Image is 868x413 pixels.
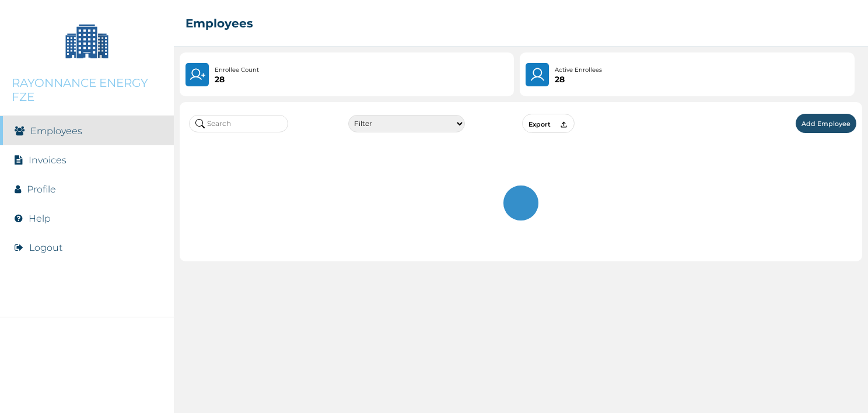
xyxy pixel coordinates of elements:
[12,76,162,104] p: RAYONNANCE ENERGY FZE
[796,114,856,133] button: Add Employee
[215,75,259,84] p: 28
[30,125,82,136] a: Employees
[189,115,288,132] input: Search
[522,114,575,133] button: Export
[215,65,259,75] p: Enrollee Count
[555,65,602,75] p: Active Enrollees
[185,16,253,30] h2: Employees
[29,242,62,253] button: Logout
[29,213,51,224] a: Help
[12,384,162,401] img: RelianceHMO's Logo
[27,184,56,195] a: Profile
[529,66,546,83] img: User.4b94733241a7e19f64acd675af8f0752.svg
[555,75,602,84] p: 28
[189,66,205,83] img: UserPlus.219544f25cf47e120833d8d8fc4c9831.svg
[58,12,116,70] img: Company
[29,155,66,166] a: Invoices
